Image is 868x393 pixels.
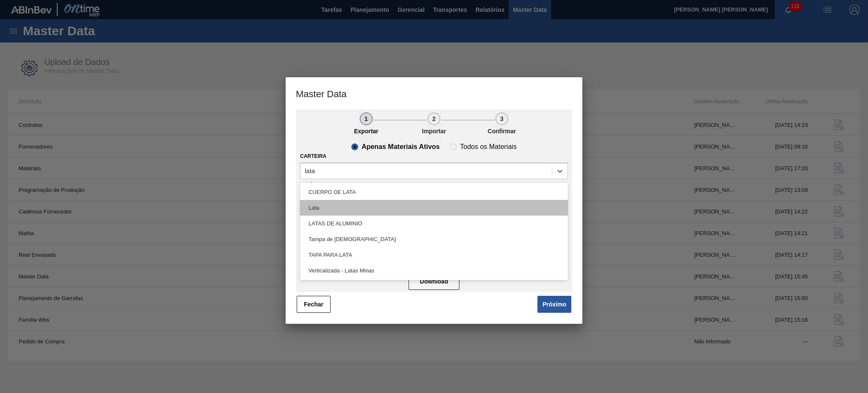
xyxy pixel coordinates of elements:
div: LATAS DE ALUMINIO [300,216,568,231]
label: Carteira [300,153,326,159]
clb-radio-button: Todos os Materiais [450,143,516,150]
div: Verticalizada - Latas Minas [300,263,568,278]
label: Família Rotulada [300,182,350,188]
div: 2 [428,112,440,125]
h3: Master Data [286,77,582,109]
button: 2Importar [426,109,442,143]
button: Download [409,273,459,290]
div: Tampa de [DEMOGRAPHIC_DATA] [300,231,568,247]
div: 1 [360,112,373,125]
p: Importar [413,128,455,135]
div: Lata [300,200,568,216]
div: TAPA PARA LATA [300,247,568,263]
p: Confirmar [481,128,523,135]
button: 3Confirmar [494,109,509,143]
clb-radio-button: Apenas Materiais Ativos [351,143,440,150]
div: CUERPO DE LATA [300,184,568,200]
button: Fechar [297,296,331,313]
p: Exportar [345,128,387,135]
button: 1Exportar [359,109,374,143]
div: 3 [495,112,508,125]
button: Próximo [537,296,571,313]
